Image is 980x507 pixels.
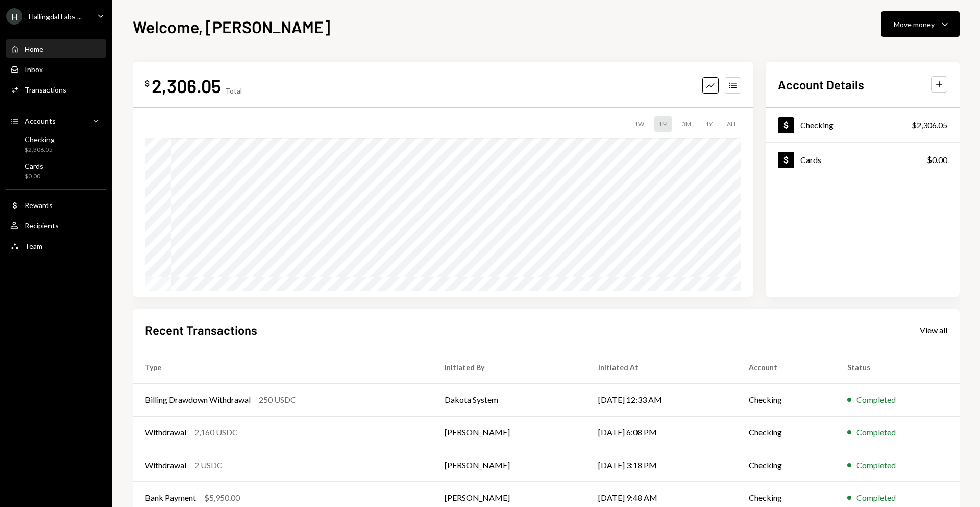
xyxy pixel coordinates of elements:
[701,116,717,132] div: 1Y
[133,351,432,383] th: Type
[586,416,737,449] td: [DATE] 6:08 PM
[204,492,240,504] div: $5,950.00
[6,196,106,214] a: Rewards
[24,172,43,181] div: $0.00
[432,449,585,481] td: [PERSON_NAME]
[24,146,55,154] div: $2,306.05
[432,416,585,449] td: [PERSON_NAME]
[766,108,960,142] a: Checking$2,306.05
[6,60,106,78] a: Inbox
[259,394,296,406] div: 250 USDC
[737,351,835,383] th: Account
[6,132,106,156] a: Checking$2,306.05
[145,394,251,406] div: Billing Drawdown Withdrawal
[133,16,330,37] h1: Welcome, [PERSON_NAME]
[6,216,106,235] a: Recipients
[145,321,257,338] h2: Recent Transactions
[24,221,59,230] div: Recipients
[737,383,835,416] td: Checking
[920,325,947,335] div: View all
[630,116,648,132] div: 1W
[881,11,960,37] button: Move money
[856,394,896,406] div: Completed
[152,74,221,97] div: 2,306.05
[24,65,43,74] div: Inbox
[29,12,82,21] div: Hallingdal Labs ...
[800,155,821,165] div: Cards
[835,351,960,383] th: Status
[766,143,960,177] a: Cards$0.00
[194,426,238,439] div: 2,160 USDC
[678,116,695,132] div: 3M
[856,459,896,471] div: Completed
[856,492,896,504] div: Completed
[927,154,947,166] div: $0.00
[145,78,150,88] div: $
[737,449,835,481] td: Checking
[24,117,56,125] div: Accounts
[920,324,947,335] a: View all
[6,158,106,183] a: Cards$0.00
[6,8,22,25] div: H
[654,116,672,132] div: 1M
[194,459,223,471] div: 2 USDC
[24,135,55,144] div: Checking
[912,119,947,131] div: $2,306.05
[723,116,741,132] div: ALL
[800,120,834,130] div: Checking
[6,80,106,99] a: Transactions
[778,76,864,93] h2: Account Details
[24,44,43,53] div: Home
[432,383,585,416] td: Dakota System
[586,449,737,481] td: [DATE] 3:18 PM
[856,426,896,439] div: Completed
[24,162,43,170] div: Cards
[737,416,835,449] td: Checking
[145,492,196,504] div: Bank Payment
[586,351,737,383] th: Initiated At
[6,111,106,130] a: Accounts
[24,242,42,250] div: Team
[6,237,106,255] a: Team
[145,459,186,471] div: Withdrawal
[586,383,737,416] td: [DATE] 12:33 AM
[24,201,53,210] div: Rewards
[24,85,66,94] div: Transactions
[225,86,242,95] div: Total
[894,19,935,30] div: Move money
[145,426,186,439] div: Withdrawal
[432,351,585,383] th: Initiated By
[6,39,106,58] a: Home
